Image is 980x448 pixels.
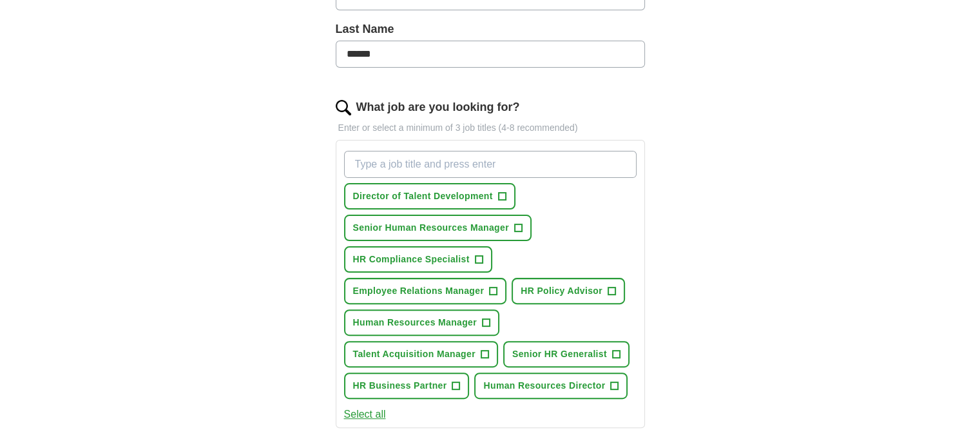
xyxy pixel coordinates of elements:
[344,341,498,367] button: Talent Acquisition Manager
[344,151,637,178] input: Type a job title and press enter
[344,278,507,304] button: Employee Relations Manager
[512,347,607,361] span: Senior HR Generalist
[353,284,485,298] span: Employee Relations Manager
[353,253,470,266] span: HR Compliance Specialist
[353,221,509,235] span: Senior Human Resources Manager
[512,278,625,304] button: HR Policy Advisor
[344,183,515,209] button: Director of Talent Development
[353,379,447,393] span: HR Business Partner
[356,99,520,116] label: What job are you looking for?
[344,215,532,241] button: Senior Human Resources Manager
[344,407,386,422] button: Select all
[336,100,351,115] img: search.png
[344,373,470,399] button: HR Business Partner
[353,316,477,329] span: Human Resources Manager
[344,246,492,273] button: HR Compliance Specialist
[353,347,476,361] span: Talent Acquisition Manager
[336,21,645,38] label: Last Name
[344,309,499,336] button: Human Resources Manager
[483,379,605,393] span: Human Resources Director
[353,190,493,203] span: Director of Talent Development
[474,373,628,399] button: Human Resources Director
[521,284,602,298] span: HR Policy Advisor
[336,121,645,135] p: Enter or select a minimum of 3 job titles (4-8 recommended)
[503,341,629,367] button: Senior HR Generalist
